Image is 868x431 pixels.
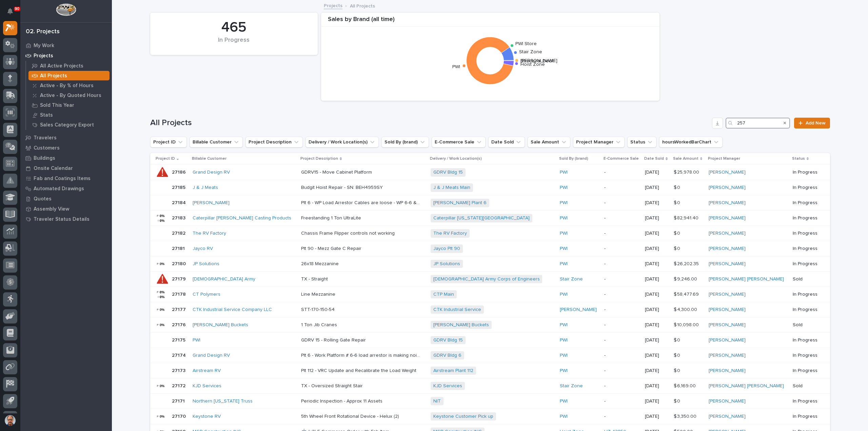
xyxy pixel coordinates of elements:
[56,3,76,16] img: Workspace Logo
[193,337,200,343] a: PWI
[645,200,668,206] p: [DATE]
[560,414,568,419] a: PWI
[433,215,530,221] a: Caterpillar [US_STATE][GEOGRAPHIC_DATA]
[604,155,639,162] p: E-Commerce Sale
[20,214,112,224] a: Traveler Status Details
[150,272,830,287] tr: 2717927179 [DEMOGRAPHIC_DATA] Army TX - StraightTX - Straight [DEMOGRAPHIC_DATA] Army Corps of En...
[193,246,213,252] a: Jayco RV
[26,28,60,36] div: 02. Projects
[305,137,379,148] button: Delivery / Work Location(s)
[644,155,664,162] p: Date Sold
[150,241,830,256] tr: 2718127181 Jayco RV Plt 90 - Mezz Gate C RepairPlt 90 - Mezz Gate C Repair Jayco Plt 90 PWI -[DAT...
[794,118,830,129] a: Add New
[560,368,568,374] a: PWI
[709,398,746,404] a: [PERSON_NAME]
[34,176,91,182] p: Fab and Coatings Items
[193,200,230,206] a: [PERSON_NAME]
[519,50,542,54] text: Stair Zone
[604,261,640,267] p: -
[604,398,640,404] p: -
[433,231,467,236] a: The RV Factory
[433,398,441,404] a: NIT
[34,145,60,151] p: Customers
[301,306,336,313] p: STT-170-150-54
[34,206,69,212] p: Assembly View
[301,244,363,252] p: Plt 90 - Mezz Gate C Repair
[560,261,568,267] a: PWI
[520,62,545,67] text: Hoist Zone
[301,183,384,191] p: Budgit Hoist Repair - SN: BEH4959SY
[150,348,830,363] tr: 2717427174 Grand Design RV Plt 6 - Work Platform # 6-6 load arrestor is making noisePlt 6 - Work ...
[40,73,67,79] p: All Projects
[193,398,253,404] a: Northern [US_STATE] Truss
[604,322,640,328] p: -
[40,63,83,69] p: All Active Projects
[560,398,568,404] a: PWI
[193,368,221,374] a: Airstream RV
[560,170,568,175] a: PWI
[709,170,746,175] a: [PERSON_NAME]
[20,153,112,163] a: Buildings
[488,137,525,148] button: Date Sold
[150,180,830,195] tr: 2718527185 J & J Meats Budgit Hoist Repair - SN: BEH4959SYBudgit Hoist Repair - SN: BEH4959SY J &...
[34,43,54,49] p: My Work
[560,337,568,343] a: PWI
[645,383,668,389] p: [DATE]
[674,260,700,267] p: $ 26,202.35
[193,276,255,282] a: [DEMOGRAPHIC_DATA] Army
[674,275,698,282] p: $ 9,246.00
[172,229,187,236] p: 27182
[20,183,112,194] a: Automated Drawings
[193,292,220,297] a: CT Polymers
[301,397,384,404] p: Periodic Inspection - Approx 11 Assets
[645,185,668,191] p: [DATE]
[645,276,668,282] p: [DATE]
[560,215,568,221] a: PWI
[674,199,682,206] p: $ 0
[20,51,112,61] a: Projects
[793,353,819,358] p: In Progress
[792,155,805,162] p: Status
[20,40,112,51] a: My Work
[433,414,493,419] a: Keystone Customer Pick up
[709,276,784,282] a: [PERSON_NAME] [PERSON_NAME]
[560,200,568,206] a: PWI
[26,120,112,130] a: Sales Category Export
[645,353,668,358] p: [DATE]
[20,163,112,173] a: Onsite Calendar
[301,351,421,358] p: Plt 6 - Work Platform # 6-6 load arrestor is making noise
[645,231,668,236] p: [DATE]
[150,211,830,226] tr: 2718327183 Caterpillar [PERSON_NAME] Casting Products Freestanding 1 Ton UltraLiteFreestanding 1 ...
[301,367,418,374] p: Plt 112 - VRC Update and Recalibrate the Load Weight
[150,165,830,180] tr: 2718627186 Grand Design RV GDRV15 - Move Cabinet PlatformGDRV15 - Move Cabinet Platform GDRV Bldg...
[433,368,473,374] a: Airstream Plant 112
[26,71,112,80] a: All Projects
[709,368,746,374] a: [PERSON_NAME]
[172,397,186,404] p: 27171
[573,137,625,148] button: Project Manager
[150,137,187,148] button: Project ID
[433,292,454,297] a: CTP Main
[193,322,248,328] a: [PERSON_NAME] Buckets
[560,292,568,297] a: PWI
[301,336,367,343] p: GDRV 15 - Rolling Gate Repair
[40,93,101,99] p: Active - By Quoted Hours
[674,214,700,221] p: $ 82,941.40
[806,121,826,125] span: Add New
[674,168,701,175] p: $ 25,978.00
[172,199,187,206] p: 27184
[604,353,640,358] p: -
[604,231,640,236] p: -
[40,112,53,118] p: Stats
[674,244,682,252] p: $ 0
[659,137,723,148] button: hoursWorkedBarChart
[560,185,568,191] a: PWI
[560,276,583,282] a: Stair Zone
[433,337,463,343] a: GDRV Bldg 15
[26,91,112,100] a: Active - By Quoted Hours
[172,367,187,374] p: 27173
[301,229,396,236] p: Chassis Frame Flipper controls not working
[3,4,17,18] button: Notifications
[433,276,540,282] a: [DEMOGRAPHIC_DATA] Army Corps of Engineers
[793,185,819,191] p: In Progress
